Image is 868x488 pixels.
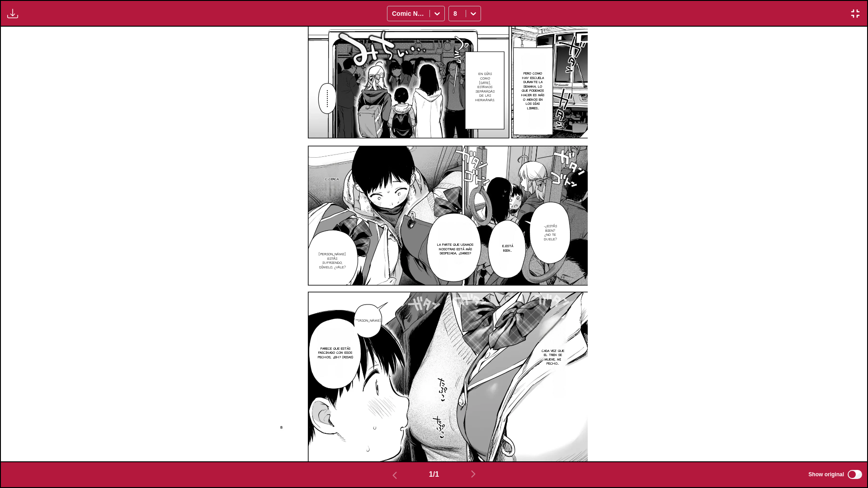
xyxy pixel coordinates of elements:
p: [PERSON_NAME]. [352,317,383,325]
span: Show original [808,471,844,478]
p: -¿Estás bien? ¿No te duele? [541,222,559,243]
img: Manga Panel [280,27,588,461]
img: Previous page [389,470,400,481]
p: Parece que estás fascinado con esos pechos, ¿eh? (risas) [312,345,359,361]
input: Show original [848,470,862,479]
span: 1 / 1 [429,470,439,479]
img: Next page [468,469,479,479]
p: En días como [DATE], estamos separadas de las hermanas. [472,70,498,104]
p: Cada vez que el tren se mueve, mi pecho... [538,347,567,368]
p: La parte que usamos nosotras está más despejada, ¿sabes? [434,241,476,258]
p: [PERSON_NAME] estás sufriendo, dímelo, ¿vale? [317,250,348,271]
p: C...cerca. [323,175,341,183]
p: Pero como hay escuela durante la semana, lo que podemos hacer es más o menos en los días libres... [519,70,547,112]
p: E...está bien... [497,242,518,254]
img: Download translated images [7,8,18,19]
